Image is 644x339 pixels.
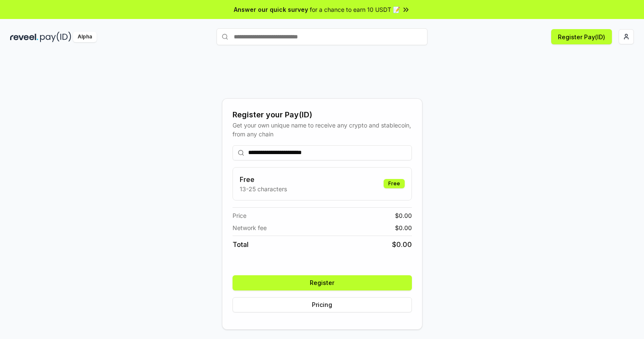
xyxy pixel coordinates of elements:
[233,211,246,220] span: Price
[233,223,267,232] span: Network fee
[395,211,412,220] span: $ 0.00
[233,239,249,250] span: Total
[551,29,612,44] button: Register Pay(ID)
[233,275,412,290] button: Register
[392,239,412,250] span: $ 0.00
[233,109,412,121] div: Register your Pay(ID)
[73,32,97,42] div: Alpha
[40,32,71,42] img: pay_id
[233,121,412,138] div: Get your own unique name to receive any crypto and stablecoin, from any chain
[240,174,287,184] h3: Free
[10,32,38,42] img: reveel_dark
[384,179,405,188] div: Free
[395,223,412,232] span: $ 0.00
[234,5,308,14] span: Answer our quick survey
[310,5,400,14] span: for a chance to earn 10 USDT 📝
[240,184,287,193] p: 13-25 characters
[233,297,412,312] button: Pricing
